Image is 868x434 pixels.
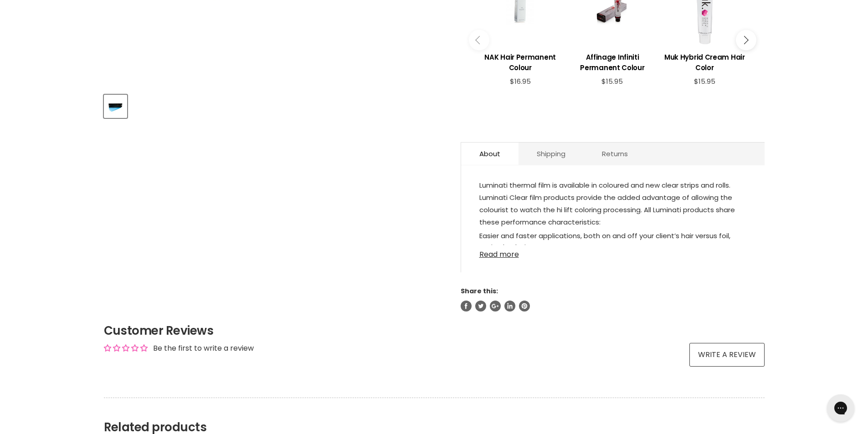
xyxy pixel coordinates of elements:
[104,322,765,339] h2: Customer Reviews
[105,96,126,117] img: Luminati Blue Short Strips - 200pk
[584,143,646,165] a: Returns
[694,77,715,86] span: $15.95
[479,180,735,227] span: Luminati thermal film is available in coloured and new clear strips and rolls. Luminati Clear fil...
[689,343,765,367] a: Write a review
[104,95,127,118] button: Luminati Blue Short Strips - 200pk
[571,45,654,77] a: View product:Affinage Infiniti Permanent Colour
[479,230,746,253] li: Easier and faster applications, both on and off your client’s hair versus foil, saving both time ...
[663,52,746,73] h3: Muk Hybrid Cream Hair Color
[479,245,746,259] a: Read more
[461,287,765,311] aside: Share this:
[663,45,746,77] a: View product:Muk Hybrid Cream Hair Color
[601,77,623,86] span: $15.95
[822,391,859,425] iframe: Gorgias live chat messenger
[479,45,562,77] a: View product:NAK Hair Permanent Colour
[510,77,531,86] span: $16.95
[103,92,446,118] div: Product thumbnails
[461,143,519,165] a: About
[479,52,562,73] h3: NAK Hair Permanent Colour
[104,343,148,353] div: Average rating is 0.00 stars
[461,286,498,296] span: Share this:
[571,52,654,73] h3: Affinage Infiniti Permanent Colour
[153,343,254,353] div: Be the first to write a review
[519,143,584,165] a: Shipping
